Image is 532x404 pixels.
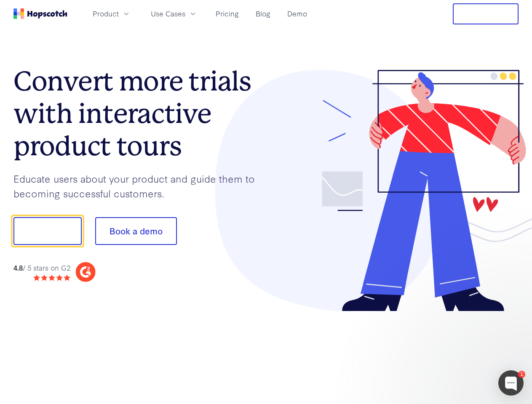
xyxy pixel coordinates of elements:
div: / 5 stars on G2 [13,263,70,273]
a: Home [13,8,67,19]
a: Pricing [212,7,242,21]
button: Use Cases [146,7,202,21]
h1: Convert more trials with interactive product tours [13,65,266,162]
p: Educate users about your product and guide them to becoming successful customers. [13,171,266,200]
a: Demo [284,7,310,21]
strong: 4.8 [13,263,23,272]
button: Show me! [13,217,82,245]
span: Product [93,8,119,19]
button: Book a demo [95,217,177,245]
span: Use Cases [151,8,185,19]
button: Product [88,7,136,21]
a: Blog [252,7,274,21]
div: 1 [518,371,525,378]
button: Free Trial [453,3,519,24]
